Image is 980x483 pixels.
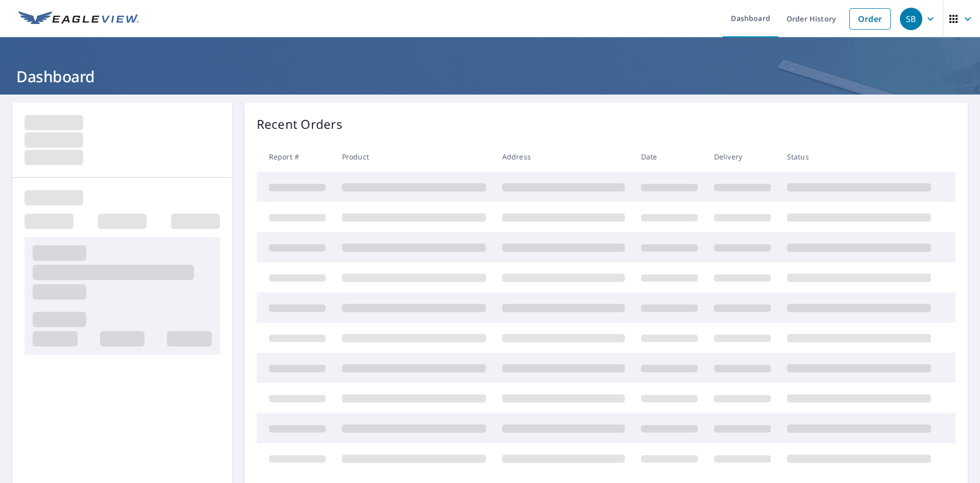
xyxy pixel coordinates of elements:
th: Product [334,142,494,172]
a: Order [849,8,891,30]
th: Report # [257,142,334,172]
th: Address [494,142,633,172]
h1: Dashboard [12,66,968,87]
p: Recent Orders [257,115,342,133]
div: SB [900,8,922,30]
th: Delivery [706,142,779,172]
img: EV Logo [18,11,139,27]
th: Status [779,142,939,172]
th: Date [633,142,706,172]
